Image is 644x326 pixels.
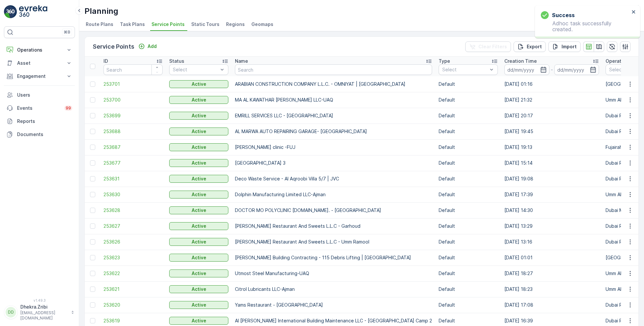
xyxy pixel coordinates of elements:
input: Search [103,64,163,75]
button: Active [169,254,228,262]
td: Default [435,218,501,234]
h3: Success [552,11,575,19]
p: Active [192,270,206,277]
td: MA AL KAWATHAR [PERSON_NAME] LLC-UAQ [232,92,435,108]
button: Active [169,285,228,293]
span: Route Plans [86,21,113,28]
span: 253699 [103,112,163,119]
td: Default [435,281,501,297]
td: Default [435,202,501,218]
a: Events99 [4,102,75,115]
td: Default [435,250,501,266]
button: Active [169,175,228,183]
div: Toggle Row Selected [90,271,95,276]
button: Operations [4,43,75,57]
td: [PERSON_NAME] Restaurant And Sweets L.L.C - Garhoud [232,218,435,234]
div: Toggle Row Selected [90,302,95,308]
div: Toggle Row Selected [90,160,95,166]
td: Default [435,124,501,139]
td: [DATE] 01:16 [501,76,602,92]
div: Toggle Row Selected [90,223,95,229]
p: Active [192,223,206,229]
div: Toggle Row Selected [90,97,95,103]
td: Default [435,92,501,108]
td: [DATE] 13:29 [501,218,602,234]
td: [PERSON_NAME] Restaurant And Sweets L.L.C - Umm Ramool [232,234,435,250]
div: Toggle Row Selected [90,129,95,134]
p: ID [103,58,108,64]
div: Toggle Row Selected [90,145,95,150]
td: [DATE] 17:39 [501,187,602,202]
td: Default [435,266,501,281]
button: Active [169,238,228,246]
p: Active [192,239,206,245]
a: 253628 [103,207,163,214]
p: Active [192,254,206,261]
p: Export [527,43,542,50]
a: 253687 [103,144,163,151]
p: Reports [17,118,72,125]
a: 253622 [103,270,163,277]
p: Operations [606,58,631,64]
p: Active [192,302,206,308]
td: EMRILL SERVICES LLC - [GEOGRAPHIC_DATA] [232,108,435,124]
p: Active [192,144,206,151]
span: v 1.49.3 [4,298,75,302]
button: Active [169,191,228,198]
td: [DATE] 19:08 [501,171,602,187]
button: Active [169,269,228,277]
button: Active [169,301,228,309]
p: Active [192,81,206,87]
p: 99 [66,105,71,111]
p: Active [192,175,206,182]
a: Documents [4,128,75,141]
td: Default [435,155,501,171]
td: [PERSON_NAME] Building Contracting - 115 Debris Lifting | [GEOGRAPHIC_DATA] [232,250,435,266]
div: Toggle Row Selected [90,318,95,323]
p: Active [192,317,206,324]
td: Default [435,234,501,250]
td: AL MARWA AUTO REPAIRING GARAGE- [GEOGRAPHIC_DATA] [232,124,435,139]
button: close [632,9,636,15]
p: Adhoc task successfully created. [541,20,630,32]
button: Import [548,41,581,52]
td: [DATE] 17:08 [501,297,602,313]
button: Active [169,317,228,325]
button: Asset [4,57,75,70]
td: [DATE] 19:45 [501,124,602,139]
input: dd/mm/yyyy [554,64,599,75]
a: Users [4,88,75,102]
p: Active [192,97,206,103]
a: 253688 [103,128,163,135]
p: Active [192,191,206,198]
span: Geomaps [251,21,273,28]
p: Planning [84,6,118,16]
p: Active [192,207,206,214]
span: Static Tours [191,21,219,28]
td: [DATE] 15:14 [501,155,602,171]
div: Toggle Row Selected [90,239,95,244]
span: 253623 [103,254,163,261]
p: Dhekra.Zribi [20,304,68,310]
a: 253701 [103,81,163,87]
p: Creation Time [504,58,537,64]
p: Documents [17,131,72,138]
button: Active [169,128,228,135]
a: 253677 [103,160,163,166]
div: Toggle Row Selected [90,208,95,213]
p: Clear Filters [478,43,507,50]
p: Import [562,43,577,50]
td: Yams Restaurant - [GEOGRAPHIC_DATA] [232,297,435,313]
span: 253627 [103,223,163,229]
div: Toggle Row Selected [90,255,95,260]
a: 253700 [103,97,163,103]
div: Toggle Row Selected [90,192,95,197]
td: [DATE] 18:23 [501,281,602,297]
a: 253620 [103,302,163,308]
p: ⌘B [64,30,70,35]
p: - [551,66,553,74]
